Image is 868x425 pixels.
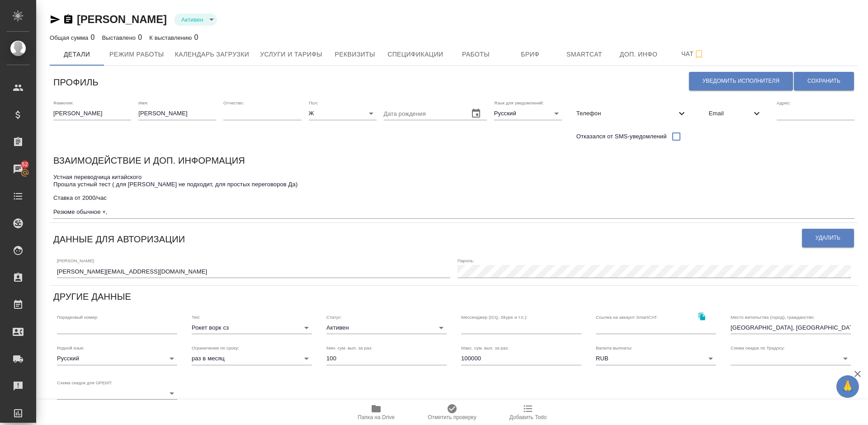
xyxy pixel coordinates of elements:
label: Ограничение по сроку: [192,346,239,350]
label: Фамилия: [53,101,74,105]
div: 0 [102,32,142,43]
label: Макс. сум. вып. за раз: [461,346,509,350]
span: Работы [454,49,498,60]
svg: Подписаться [693,49,704,60]
div: Email [702,104,769,123]
button: Сохранить [794,72,854,90]
h6: Взаимодействие и доп. информация [53,153,245,168]
a: 52 [2,158,34,180]
label: Тип: [192,315,200,319]
label: Порядковый номер: [57,315,98,319]
p: К выставлению [149,34,194,41]
button: Добавить Todo [490,400,566,425]
label: Имя: [138,101,148,105]
span: Email [709,109,751,118]
span: Отметить проверку [428,414,476,420]
span: Детали [55,49,99,60]
div: 0 [50,32,95,43]
div: Активен [326,321,447,334]
div: Русский [494,107,562,120]
button: Папка на Drive [338,400,414,425]
label: Мессенджер (ICQ, Skype и т.п.): [461,315,528,319]
button: Скопировать ссылку для ЯМессенджера [50,14,61,25]
label: Мин. сум. вып. за раз: [326,346,373,350]
button: Скопировать ссылку [693,307,711,326]
h6: Другие данные [53,289,131,304]
label: Статус: [326,315,342,319]
span: Отказался от SMS-уведомлений [576,132,667,141]
span: Реквизиты [333,49,377,60]
span: Режим работы [109,49,164,60]
label: Схема скидок по Традосу: [731,346,785,350]
p: Выставлено [102,34,138,41]
span: Уведомить исполнителя [703,77,779,85]
label: Пароль: [458,259,474,263]
span: 52 [16,160,33,169]
span: Телефон [576,109,676,118]
span: Добавить Todo [509,414,547,420]
label: Схема скидок для GPEMT: [57,380,113,385]
p: Общая сумма [50,34,90,41]
div: 0 [149,32,198,43]
span: Сохранить [807,77,840,85]
button: Отметить проверку [414,400,490,425]
div: Телефон [569,104,694,123]
h6: Профиль [53,75,99,90]
span: Календарь загрузки [175,49,250,60]
label: Валюта выплаты: [596,346,632,350]
div: Русский [57,352,177,365]
div: Рокет ворк сз [192,321,312,334]
span: Smartcat [563,49,606,60]
span: Доп. инфо [617,49,660,60]
button: Скопировать ссылку [63,14,74,25]
label: [PERSON_NAME]: [57,259,95,263]
div: Активен [174,14,217,26]
button: Удалить [802,229,854,247]
div: RUB [596,352,716,365]
label: Место жительства (город), гражданство: [731,315,815,319]
span: Папка на Drive [358,414,395,420]
button: Уведомить исполнителя [689,72,793,90]
a: [PERSON_NAME] [77,13,167,25]
span: 🙏 [840,377,855,396]
button: 🙏 [836,375,859,398]
div: Ж [309,107,377,120]
span: Услуги и тарифы [260,49,322,60]
label: Ссылка на аккаунт SmartCAT: [596,315,658,319]
label: Адрес: [777,101,791,105]
label: Язык для уведомлений: [494,101,544,105]
span: Удалить [816,234,840,242]
label: Пол: [309,101,318,105]
button: Активен [179,16,206,24]
textarea: Устная переводчица китайского Прошла устный тест ( для [PERSON_NAME] не подходит, для простых пер... [53,174,854,216]
label: Отчество: [223,101,244,105]
span: Спецификации [387,49,443,60]
span: Бриф [509,49,552,60]
div: раз в месяц [192,352,312,365]
h6: Данные для авторизации [53,232,185,246]
label: Родной язык: [57,346,85,350]
span: Чат [671,48,715,60]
